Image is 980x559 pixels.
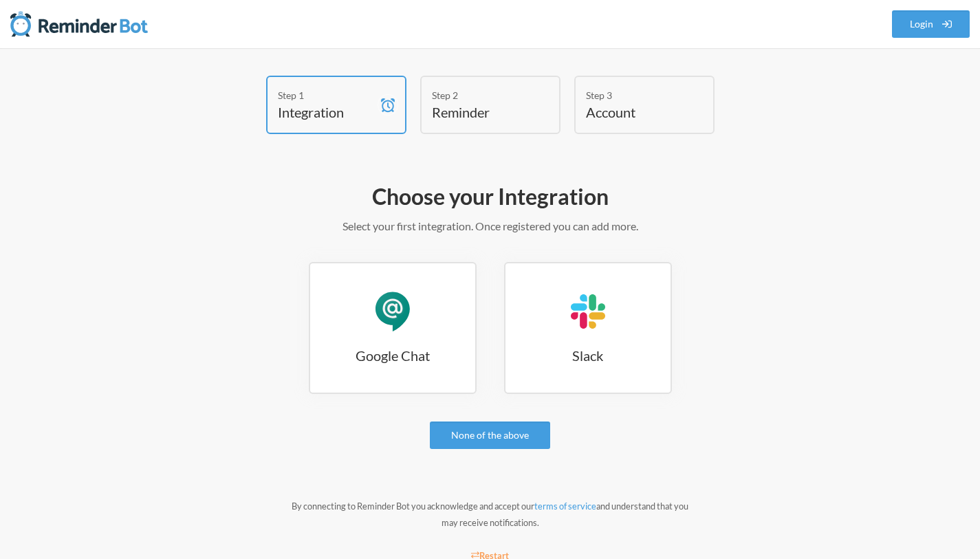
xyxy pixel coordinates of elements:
[91,218,889,234] p: Select your first integration. Once registered you can add more.
[292,501,688,528] small: By connecting to Reminder Bot you acknowledge and accept our and understand that you may receive ...
[432,102,528,122] h4: Reminder
[278,102,374,122] h4: Integration
[278,88,374,102] div: Step 1
[586,88,682,102] div: Step 3
[534,501,596,512] a: terms of service
[91,182,889,211] h2: Choose your Integration
[432,88,528,102] div: Step 2
[892,10,970,38] a: Login
[10,10,148,38] img: Reminder Bot
[430,421,550,449] a: None of the above
[310,346,475,365] h3: Google Chat
[505,346,671,365] h3: Slack
[586,102,682,122] h4: Account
